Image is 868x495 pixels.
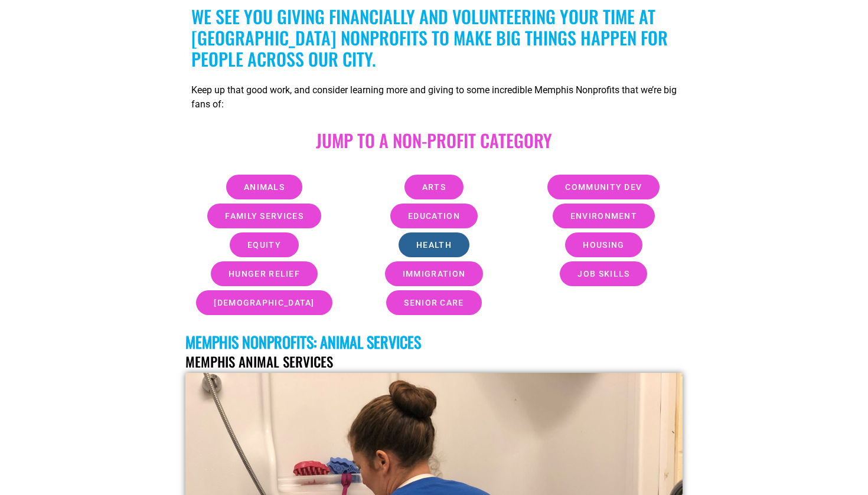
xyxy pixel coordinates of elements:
[211,261,318,286] a: Hunger Relief
[390,204,478,228] a: Education
[226,175,302,199] a: Animals
[207,204,321,228] a: Family Services
[404,175,464,199] a: Arts
[553,204,655,228] a: Environment
[560,261,647,286] a: Job Skills
[416,241,452,249] span: Health
[547,175,660,199] a: Community Dev
[214,299,314,307] span: [DEMOGRAPHIC_DATA]
[565,183,642,191] span: Community Dev
[225,212,304,220] span: Family Services
[403,270,465,278] span: Immigration
[422,183,446,191] span: Arts
[565,232,642,257] a: housing
[386,290,481,315] a: Senior Care
[191,83,677,112] p: Keep up that good work, and consider learning more and giving to some incredible Memphis Nonprofi...
[196,290,332,315] a: [DEMOGRAPHIC_DATA]
[244,183,285,191] span: Animals
[385,261,483,286] a: Immigration
[408,212,460,220] span: Education
[404,299,464,307] span: Senior Care
[583,241,624,249] span: housing
[185,352,333,372] a: Memphis Animal Services
[191,6,677,70] h2: We see you giving financially and volunteering your time at [GEOGRAPHIC_DATA] nonprofits to make ...
[230,232,299,257] a: Equity
[247,241,281,249] span: Equity
[570,212,637,220] span: Environment
[229,270,300,278] span: Hunger Relief
[185,333,683,351] h3: Memphis Nonprofits: Animal Services
[191,130,677,151] h2: JUMP TO A NON-PRofit Category
[399,232,469,257] a: Health
[577,270,629,278] span: Job Skills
